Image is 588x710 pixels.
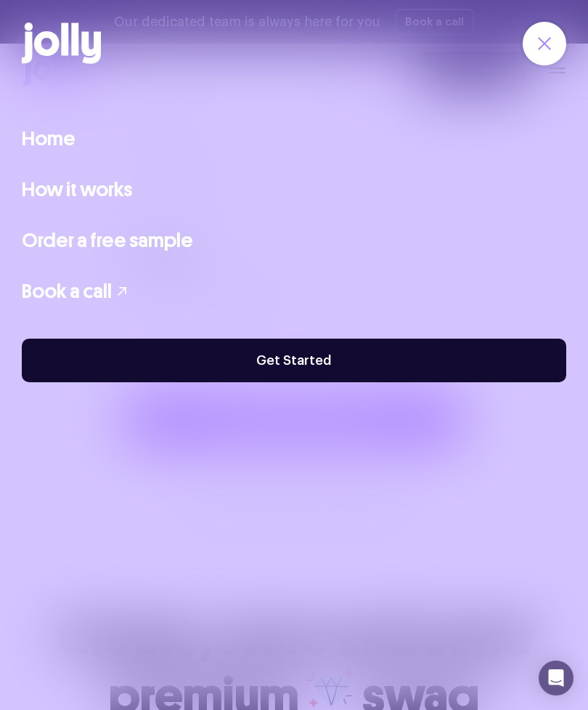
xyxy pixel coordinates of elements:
div: Open Intercom Messenger [539,661,573,695]
a: Home [22,124,75,154]
button: Book a call [22,276,126,307]
span: Book a call [22,276,112,307]
a: How it works [22,174,132,205]
a: Order a free sample [22,225,193,256]
a: Get Started [22,339,566,382]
